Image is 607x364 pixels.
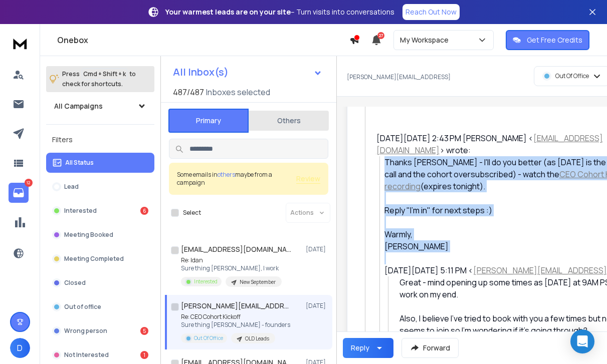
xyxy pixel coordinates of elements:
span: 27 [377,32,384,39]
span: 487 / 487 [173,86,204,98]
h1: [PERSON_NAME][EMAIL_ADDRESS] [181,301,291,311]
a: 12 [9,183,29,203]
p: Get Free Credits [527,35,582,45]
button: Reply [343,338,393,358]
button: Lead [46,177,154,197]
p: Sure thing [PERSON_NAME], I work [181,264,282,272]
h3: Filters [46,133,154,147]
button: Meeting Booked [46,225,154,245]
p: 12 [25,179,33,187]
button: Wrong person5 [46,321,154,341]
button: All Status [46,153,154,173]
p: [DATE] [306,302,328,310]
p: Re: Idan [181,256,282,264]
p: Reach Out Now [406,7,457,17]
p: Interested [64,207,97,215]
p: Out Of Office [555,72,589,80]
p: Meeting Booked [64,231,113,239]
p: Meeting Completed [64,255,124,263]
label: Select [183,209,201,217]
a: [PERSON_NAME][EMAIL_ADDRESS] [473,265,607,276]
button: Meeting Completed [46,249,154,269]
button: All Inbox(s) [165,62,330,82]
h1: All Campaigns [54,101,103,111]
h1: Onebox [57,34,349,46]
p: Wrong person [64,327,107,335]
p: All Status [65,159,94,167]
span: others [218,170,235,179]
p: Not Interested [64,351,109,359]
a: Reach Out Now [402,4,460,20]
p: Sure thing [PERSON_NAME] - founders [181,321,290,329]
p: [PERSON_NAME][EMAIL_ADDRESS] [347,73,451,81]
p: Closed [64,279,86,287]
p: Re: CEO Cohort Kickoff [181,313,290,321]
div: Reply [351,343,369,353]
p: My Workspace [400,35,453,45]
div: Some emails in maybe from a campaign [177,171,296,187]
h1: [EMAIL_ADDRESS][DOMAIN_NAME] [181,244,291,254]
button: Out of office [46,297,154,317]
p: Press to check for shortcuts. [62,69,136,89]
p: [DATE] [306,245,328,253]
p: Lead [64,183,79,191]
strong: Your warmest leads are on your site [165,7,291,17]
p: Out of office [64,303,101,311]
span: Cmd + Shift + k [82,68,127,80]
p: Out Of Office [194,334,223,342]
button: D [10,338,30,358]
div: Open Intercom Messenger [570,329,594,353]
div: 1 [140,351,148,359]
p: – Turn visits into conversations [165,7,394,17]
p: Interested [194,278,218,285]
p: New September [240,278,276,286]
button: Others [249,110,329,132]
button: All Campaigns [46,96,154,116]
h1: All Inbox(s) [173,67,229,77]
button: Get Free Credits [506,30,589,50]
div: 6 [140,207,148,215]
img: logo [10,34,30,53]
button: Forward [401,338,459,358]
button: Primary [168,109,249,133]
div: 5 [140,327,148,335]
button: Closed [46,273,154,293]
h3: Inboxes selected [206,86,270,98]
button: Review [296,174,320,184]
button: Interested6 [46,201,154,221]
p: OLD Leads [245,335,269,342]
